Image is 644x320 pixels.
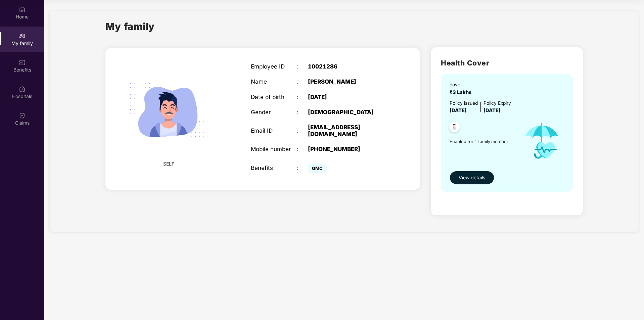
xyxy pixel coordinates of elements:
div: Name [251,78,296,85]
div: Policy issued [450,100,478,107]
div: [PHONE_NUMBER] [308,146,388,152]
button: View details [450,171,494,184]
div: [PERSON_NAME] [308,78,388,85]
img: svg+xml;base64,PHN2ZyB4bWxucz0iaHR0cDovL3d3dy53My5vcmcvMjAwMC9zdmciIHdpZHRoPSI0OC45NDMiIGhlaWdodD... [446,120,463,136]
span: GMC [308,164,327,173]
div: [DEMOGRAPHIC_DATA] [308,109,388,116]
div: [DATE] [308,94,388,100]
span: ₹3 Lakhs [450,89,474,95]
img: svg+xml;base64,PHN2ZyBpZD0iSG9zcGl0YWxzIiB4bWxucz0iaHR0cDovL3d3dy53My5vcmcvMjAwMC9zdmciIHdpZHRoPS... [19,86,26,92]
div: Gender [251,109,296,116]
div: : [296,78,308,85]
img: svg+xml;base64,PHN2ZyB4bWxucz0iaHR0cDovL3d3dy53My5vcmcvMjAwMC9zdmciIHdpZHRoPSIyMjQiIGhlaWdodD0iMT... [120,63,217,160]
div: : [296,63,308,70]
div: [EMAIL_ADDRESS][DOMAIN_NAME] [308,124,388,137]
span: Enabled for 1 family member [450,138,517,145]
div: Employee ID [251,63,296,70]
h2: Health Cover [441,57,573,68]
span: [DATE] [450,107,467,113]
div: : [296,109,308,116]
div: : [296,94,308,100]
div: Benefits [251,165,296,171]
h1: My family [105,19,155,34]
span: View details [459,174,485,181]
div: : [296,165,308,171]
div: Email ID [251,127,296,134]
div: cover [450,81,474,89]
div: : [296,146,308,152]
img: svg+xml;base64,PHN2ZyBpZD0iSG9tZSIgeG1sbnM9Imh0dHA6Ly93d3cudzMub3JnLzIwMDAvc3ZnIiB3aWR0aD0iMjAiIG... [19,6,26,13]
span: SELF [163,160,174,168]
div: Date of birth [251,94,296,100]
div: Mobile number [251,146,296,152]
img: svg+xml;base64,PHN2ZyB3aWR0aD0iMjAiIGhlaWdodD0iMjAiIHZpZXdCb3g9IjAgMCAyMCAyMCIgZmlsbD0ibm9uZSIgeG... [19,33,26,39]
img: icon [517,115,566,168]
div: : [296,127,308,134]
div: 10021286 [308,63,388,70]
span: [DATE] [484,107,501,113]
img: svg+xml;base64,PHN2ZyBpZD0iQ2xhaW0iIHhtbG5zPSJodHRwOi8vd3d3LnczLm9yZy8yMDAwL3N2ZyIgd2lkdGg9IjIwIi... [19,112,26,119]
div: Policy Expiry [484,100,511,107]
img: svg+xml;base64,PHN2ZyBpZD0iQmVuZWZpdHMiIHhtbG5zPSJodHRwOi8vd3d3LnczLm9yZy8yMDAwL3N2ZyIgd2lkdGg9Ij... [19,59,26,66]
